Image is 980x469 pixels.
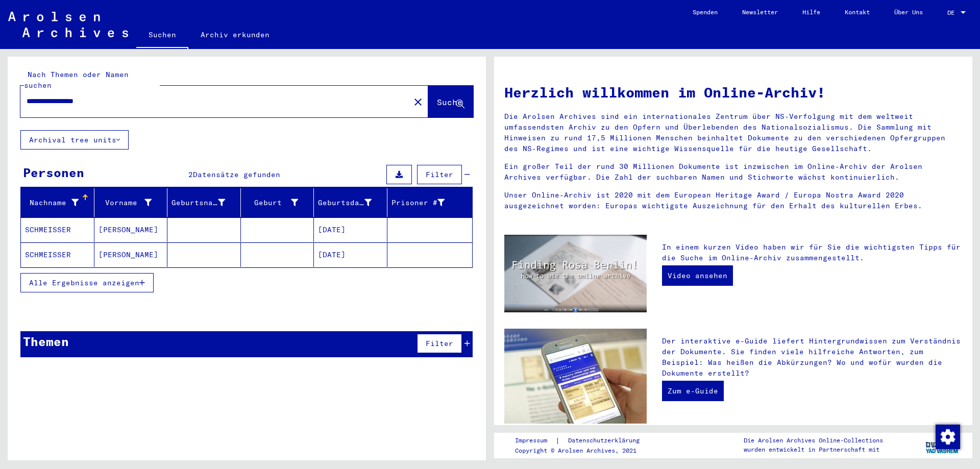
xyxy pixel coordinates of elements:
a: Video ansehen [662,265,733,286]
button: Alle Ergebnisse anzeigen [20,273,154,292]
div: Nachname [25,194,94,211]
button: Suche [428,86,473,117]
a: Zum e-Guide [662,381,724,401]
a: Archiv erkunden [188,22,282,47]
p: In einem kurzen Video haben wir für Sie die wichtigsten Tipps für die Suche im Online-Archiv zusa... [662,242,962,263]
div: Geburtsdatum [318,198,372,208]
img: Zustimmung ändern [936,425,960,449]
h1: Herzlich willkommen im Online-Archiv! [504,82,962,103]
div: Personen [23,163,84,182]
div: Prisoner # [391,194,460,211]
mat-header-cell: Nachname [21,188,94,217]
mat-label: Nach Themen oder Namen suchen [24,70,129,90]
mat-header-cell: Prisoner # [387,188,473,217]
a: Impressum [515,435,555,446]
p: wurden entwickelt in Partnerschaft mit [744,445,883,454]
p: Die Arolsen Archives sind ein internationales Zentrum über NS-Verfolgung mit dem weltweit umfasse... [504,111,962,154]
div: Geburtsname [171,198,225,208]
img: video.jpg [504,235,647,312]
span: 2 [188,170,193,179]
mat-header-cell: Geburtsname [167,188,241,217]
div: | [515,435,652,446]
span: Filter [426,170,453,179]
mat-cell: SCHMEISSER [21,217,94,242]
mat-cell: [PERSON_NAME] [94,242,168,267]
span: Filter [426,339,453,348]
button: Filter [417,334,462,353]
mat-cell: [DATE] [314,242,387,267]
a: Suchen [136,22,188,49]
div: Themen [23,332,69,351]
mat-header-cell: Geburtsdatum [314,188,387,217]
mat-cell: [PERSON_NAME] [94,217,168,242]
img: eguide.jpg [504,329,647,424]
button: Archival tree units [20,130,129,150]
div: Vorname [99,194,167,211]
p: Der interaktive e-Guide liefert Hintergrundwissen zum Verständnis der Dokumente. Sie finden viele... [662,336,962,379]
div: Geburtsname [171,194,240,211]
button: Filter [417,165,462,184]
div: Vorname [99,198,152,208]
div: Prisoner # [391,198,445,208]
span: DE [947,9,959,16]
span: Suche [437,97,462,107]
p: Copyright © Arolsen Archives, 2021 [515,446,652,455]
img: yv_logo.png [923,432,962,458]
mat-header-cell: Vorname [94,188,168,217]
mat-icon: close [412,96,424,108]
mat-cell: SCHMEISSER [21,242,94,267]
a: Datenschutzerklärung [560,435,652,446]
mat-header-cell: Geburt‏ [241,188,314,217]
div: Nachname [25,198,79,208]
mat-cell: [DATE] [314,217,387,242]
span: Alle Ergebnisse anzeigen [29,278,139,287]
img: Arolsen_neg.svg [8,12,128,37]
span: Datensätze gefunden [193,170,280,179]
div: Geburtsdatum [318,194,387,211]
p: Ein großer Teil der rund 30 Millionen Dokumente ist inzwischen im Online-Archiv der Arolsen Archi... [504,161,962,183]
button: Clear [408,91,428,112]
div: Geburt‏ [245,194,314,211]
div: Geburt‏ [245,198,299,208]
p: Unser Online-Archiv ist 2020 mit dem European Heritage Award / Europa Nostra Award 2020 ausgezeic... [504,190,962,211]
p: Die Arolsen Archives Online-Collections [744,436,883,445]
